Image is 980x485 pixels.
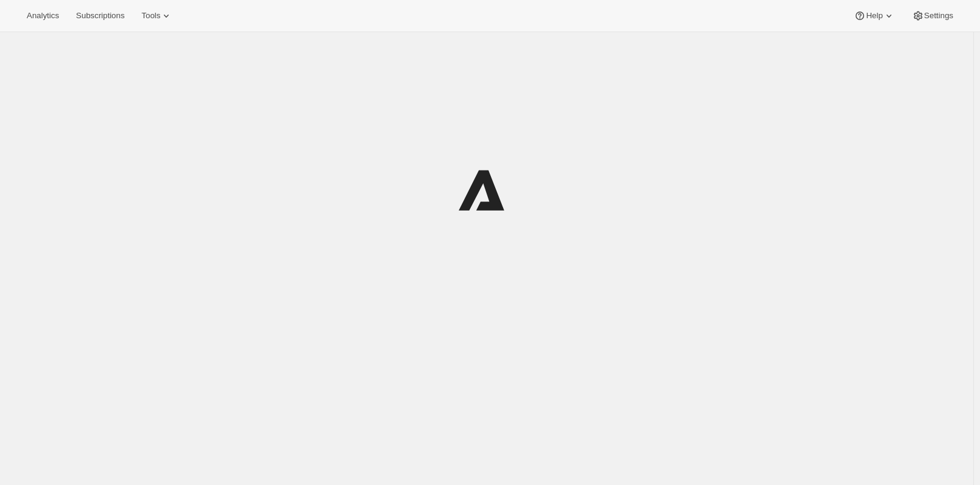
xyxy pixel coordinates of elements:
button: Analytics [19,7,66,24]
span: Analytics [27,11,59,21]
button: Tools [134,7,180,24]
span: Subscriptions [76,11,124,21]
button: Subscriptions [69,7,132,24]
span: Tools [141,11,160,21]
span: Help [866,11,882,21]
button: Settings [905,7,961,24]
span: Settings [924,11,953,21]
button: Help [847,7,902,24]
